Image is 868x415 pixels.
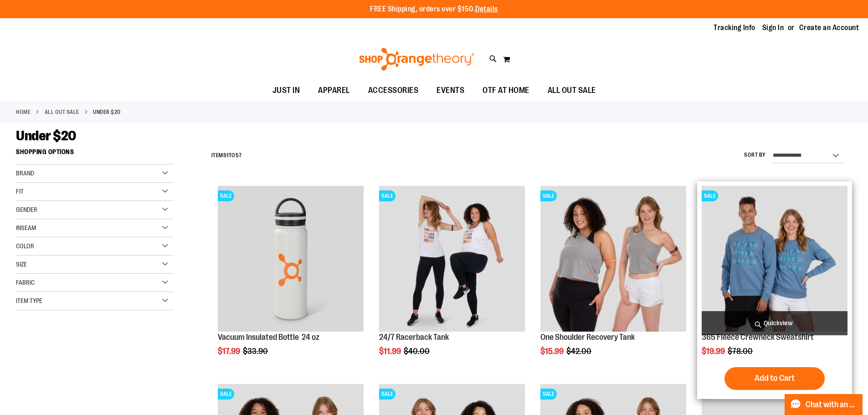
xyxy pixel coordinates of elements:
[16,128,76,143] span: Under $20
[272,80,300,101] span: JUST IN
[702,186,847,333] a: 365 Fleece Crewneck SweatshirtSALE
[93,108,121,116] strong: Under $20
[45,108,79,116] a: ALL OUT SALE
[16,279,35,286] span: Fabric
[728,347,754,356] span: $78.00
[799,23,859,33] a: Create an Account
[226,152,229,159] span: 1
[16,108,31,116] a: Home
[213,181,368,379] div: product
[218,333,319,342] a: Vacuum Insulated Bottle 24 oz
[483,80,529,101] span: OTF AT HOME
[755,373,795,383] span: Add to Cart
[702,190,718,201] span: SALE
[744,151,766,159] label: Sort By
[475,5,498,13] a: Details
[540,186,686,333] a: Main view of One Shoulder Recovery TankSALE
[218,347,241,356] span: $17.99
[379,186,525,333] a: 24/7 Racerback TankSALE
[368,80,419,101] span: ACCESSORIES
[437,80,464,101] span: EVENTS
[540,389,557,400] span: SALE
[762,23,784,33] a: Sign In
[243,347,269,356] span: $33.90
[370,4,498,15] p: FREE Shipping, orders over $150.
[218,389,234,400] span: SALE
[358,48,476,71] img: Shop Orangetheory
[536,181,691,379] div: product
[16,169,34,177] span: Brand
[714,23,755,33] a: Tracking Info
[379,333,449,342] a: 24/7 Racerback Tank
[702,311,847,335] a: Quickview
[697,181,852,399] div: product
[702,333,814,342] a: 365 Fleece Crewneck Sweatshirt
[16,261,27,268] span: Size
[548,80,596,101] span: ALL OUT SALE
[540,347,565,356] span: $15.99
[379,347,402,356] span: $11.99
[540,190,557,201] span: SALE
[16,297,42,304] span: Item Type
[218,186,364,333] a: Vacuum Insulated Bottle 24 ozSALE
[16,242,34,250] span: Color
[379,389,395,400] span: SALE
[236,152,242,159] span: 57
[702,186,847,332] img: 365 Fleece Crewneck Sweatshirt
[211,149,242,163] h2: Items to
[218,186,364,332] img: Vacuum Insulated Bottle 24 oz
[318,80,350,101] span: APPAREL
[404,347,431,356] span: $40.00
[379,186,525,332] img: 24/7 Racerback Tank
[16,224,36,231] span: Inseam
[702,347,726,356] span: $19.99
[540,333,635,342] a: One Shoulder Recovery Tank
[16,206,37,213] span: Gender
[724,367,825,390] button: Add to Cart
[218,190,234,201] span: SALE
[540,186,686,332] img: Main view of One Shoulder Recovery Tank
[806,400,857,409] span: Chat with an Expert
[16,144,174,164] strong: Shopping Options
[566,347,593,356] span: $42.00
[785,394,863,415] button: Chat with an Expert
[379,190,395,201] span: SALE
[16,188,24,195] span: Fit
[375,181,529,379] div: product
